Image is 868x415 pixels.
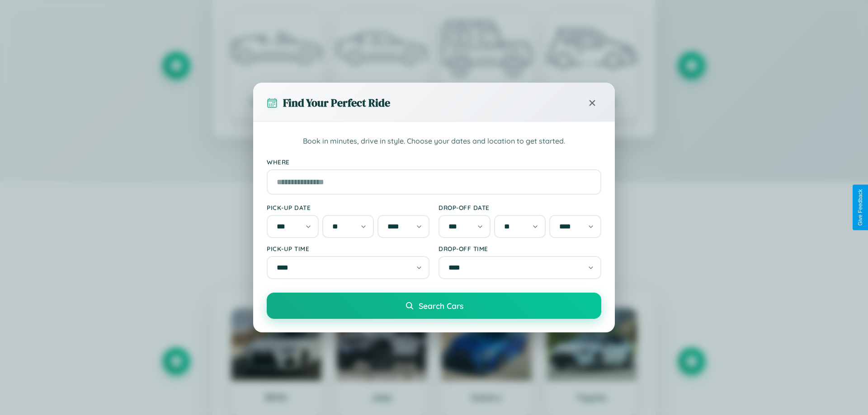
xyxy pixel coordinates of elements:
[267,135,601,147] p: Book in minutes, drive in style. Choose your dates and location to get started.
[419,301,463,311] span: Search Cars
[267,293,601,319] button: Search Cars
[267,158,601,166] label: Where
[283,95,390,110] h3: Find Your Perfect Ride
[439,245,601,252] label: Drop-off Time
[267,204,429,211] label: Pick-up Date
[439,204,601,211] label: Drop-off Date
[267,245,429,252] label: Pick-up Time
